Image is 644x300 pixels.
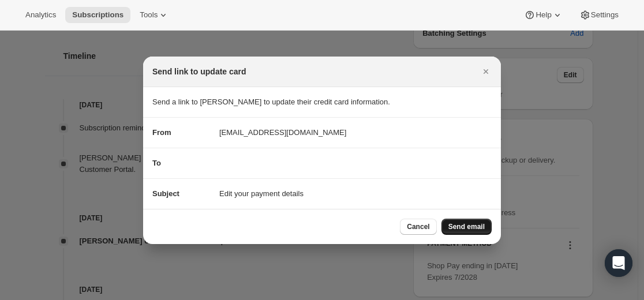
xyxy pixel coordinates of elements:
span: Cancel [407,222,429,231]
span: Send email [448,222,485,231]
h2: Send link to update card [152,66,246,77]
button: Tools [133,7,176,23]
span: Analytics [25,10,56,20]
span: From [152,128,171,137]
button: Close [478,63,494,80]
button: Analytics [18,7,63,23]
button: Send email [441,219,492,235]
span: Help [536,10,551,20]
span: Edit your payment details [219,188,304,200]
button: Settings [572,7,626,23]
span: To [152,159,161,167]
span: Tools [140,10,158,20]
button: Subscriptions [65,7,130,23]
span: Settings [591,10,619,20]
button: Cancel [400,219,436,235]
span: Subject [152,189,179,198]
button: Help [517,7,570,23]
span: [EMAIL_ADDRESS][DOMAIN_NAME] [219,127,346,138]
p: Send a link to [PERSON_NAME] to update their credit card information. [152,96,492,108]
span: Subscriptions [72,10,123,20]
div: Open Intercom Messenger [605,249,632,277]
